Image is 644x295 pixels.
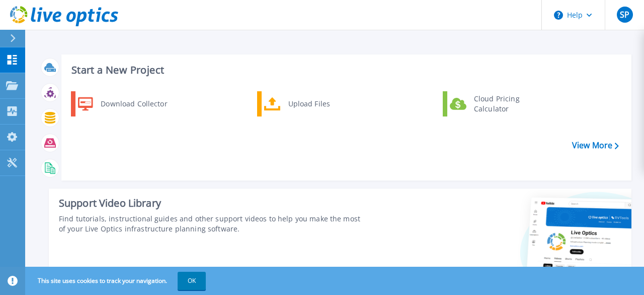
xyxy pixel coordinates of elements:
[71,91,174,116] a: Download Collector
[283,94,358,114] div: Upload Files
[28,272,206,290] span: This site uses cookies to track your navigation.
[96,94,172,114] div: Download Collector
[59,197,362,210] div: Support Video Library
[443,91,546,116] a: Cloud Pricing Calculator
[620,11,629,19] span: SP
[572,141,619,150] a: View More
[469,94,543,114] div: Cloud Pricing Calculator
[71,65,618,76] h3: Start a New Project
[178,272,206,290] button: OK
[257,91,360,116] a: Upload Files
[59,214,362,234] div: Find tutorials, instructional guides and other support videos to help you make the most of your L...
